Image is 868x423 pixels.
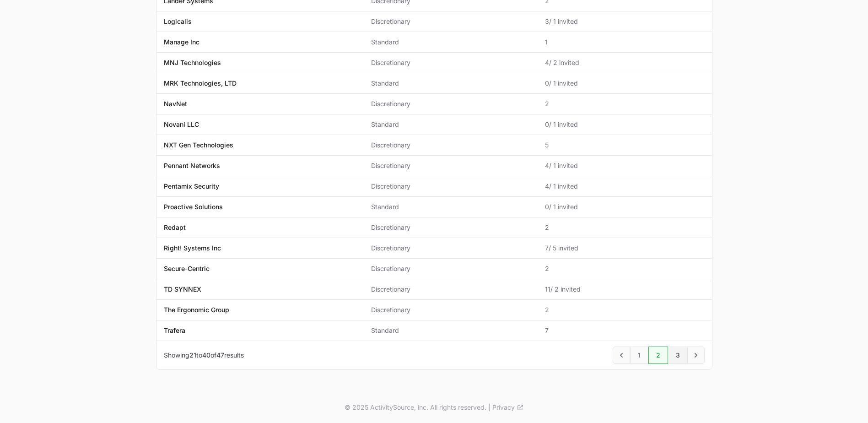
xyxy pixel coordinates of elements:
[164,141,233,150] p: NXT Gen Technologies
[164,38,199,47] p: Manage Inc
[371,17,530,26] span: Discretionary
[613,347,630,364] a: Previous
[545,120,704,129] span: 0 / 1 invited
[545,99,704,108] span: 2
[545,182,704,191] span: 4 / 1 invited
[164,264,210,273] p: Secure-Centric
[371,79,530,88] span: Standard
[164,202,223,211] p: Proactive Solutions
[545,79,704,88] span: 0 / 1 invited
[164,326,185,335] p: Trafera
[545,285,704,294] span: 11 / 2 invited
[164,99,187,108] p: NavNet
[164,79,237,88] p: MRK Technologies, LTD
[371,223,530,232] span: Discretionary
[164,58,221,67] p: MNJ Technologies
[371,202,530,211] span: Standard
[371,244,530,253] span: Discretionary
[668,347,688,364] a: 3
[164,120,199,129] p: Novani LLC
[545,161,704,170] span: 4 / 1 invited
[202,351,210,359] span: 40
[164,17,192,26] p: Logicalis
[371,58,530,67] span: Discretionary
[492,403,524,412] a: Privacy
[164,351,244,360] p: Showing to of results
[545,326,704,335] span: 7
[371,161,530,170] span: Discretionary
[371,326,530,335] span: Standard
[164,305,229,315] p: The Ergonomic Group
[545,264,704,273] span: 2
[545,244,704,253] span: 7 / 5 invited
[371,141,530,150] span: Discretionary
[371,182,530,191] span: Discretionary
[545,38,704,47] span: 1
[371,264,530,273] span: Discretionary
[164,285,201,294] p: TD SYNNEX
[371,285,530,294] span: Discretionary
[371,305,530,315] span: Discretionary
[371,38,530,47] span: Standard
[345,403,486,412] p: © 2025 ActivitySource, inc. All rights reserved.
[545,17,704,26] span: 3 / 1 invited
[545,202,704,211] span: 0 / 1 invited
[216,351,224,359] span: 47
[630,347,648,364] a: 1
[371,120,530,129] span: Standard
[371,99,530,108] span: Discretionary
[545,223,704,232] span: 2
[545,141,704,150] span: 5
[164,223,186,232] p: Redapt
[648,347,668,364] a: 2
[545,305,704,315] span: 2
[545,58,704,67] span: 4 / 2 invited
[488,403,491,412] span: |
[687,347,705,364] a: Next
[164,182,219,191] p: Pentamix Security
[189,351,196,359] span: 21
[164,244,221,253] p: Right! Systems Inc
[164,161,220,170] p: Pennant Networks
